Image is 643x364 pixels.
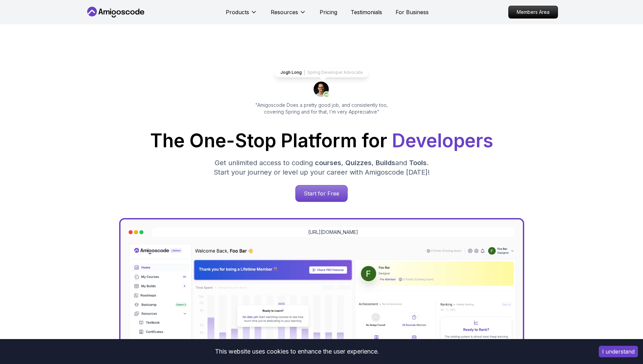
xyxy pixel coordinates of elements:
[280,70,302,75] p: Jogh Long
[308,229,358,236] a: [URL][DOMAIN_NAME]
[351,8,382,16] a: Testimonials
[409,159,427,167] span: Tools
[508,6,558,19] a: Members Area
[295,185,348,202] a: Start for Free
[599,346,638,357] button: Accept cookies
[271,8,298,16] p: Resources
[91,131,553,150] h1: The One-Stop Platform for
[320,8,337,16] a: Pricing
[5,344,589,359] div: This website uses cookies to enhance the user experience.
[396,8,429,16] a: For Business
[392,129,493,152] span: Developers
[208,158,435,177] p: Get unlimited access to coding , , and . Start your journey or level up your career with Amigosco...
[246,102,397,115] p: "Amigoscode Does a pretty good job, and consistently too, covering Spring and for that, I'm very ...
[226,8,249,16] p: Products
[314,82,330,98] img: josh long
[271,8,306,22] button: Resources
[307,70,363,75] p: Spring Developer Advocate
[226,8,257,22] button: Products
[509,6,558,18] p: Members Area
[345,159,372,167] span: Quizzes
[376,159,395,167] span: Builds
[315,159,341,167] span: courses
